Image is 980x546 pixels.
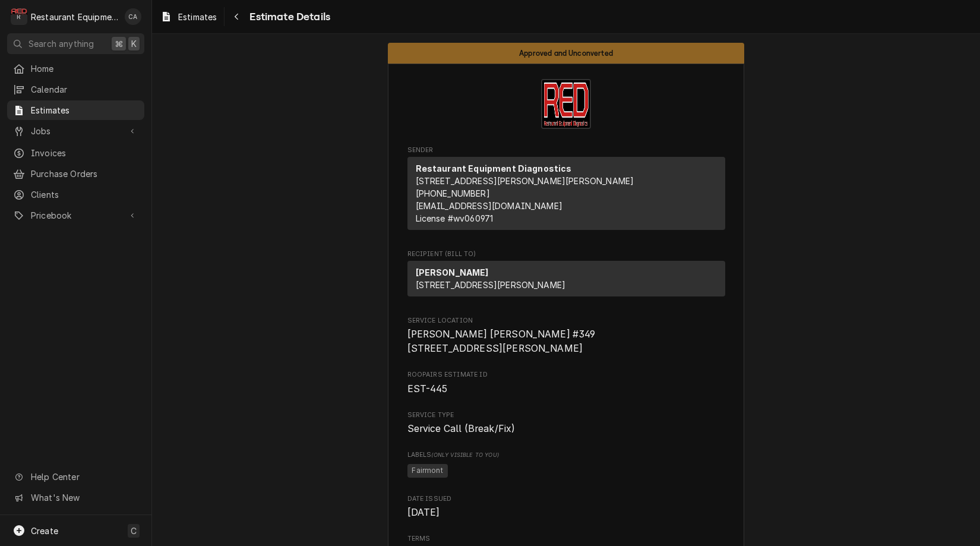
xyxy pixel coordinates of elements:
span: EST-445 [407,383,448,394]
span: [STREET_ADDRESS][PERSON_NAME] [416,280,566,290]
a: Purchase Orders [7,164,144,184]
span: Estimates [31,104,138,116]
a: Go to Pricebook [7,206,144,225]
span: Jobs [31,125,121,137]
span: Clients [31,188,138,201]
span: [DATE] [407,507,440,518]
span: [PERSON_NAME] [PERSON_NAME] #349 [STREET_ADDRESS][PERSON_NAME] [407,329,596,354]
span: Date Issued [407,506,725,520]
strong: [PERSON_NAME] [416,267,489,277]
div: R [11,8,27,25]
span: Invoices [31,147,138,159]
a: Estimates [156,7,222,27]
span: Estimate Details [246,9,330,25]
div: Restaurant Equipment Diagnostics [31,11,118,23]
span: Date Issued [407,494,725,504]
span: License # wv060971 [416,213,494,223]
div: [object Object] [407,450,725,479]
a: [EMAIL_ADDRESS][DOMAIN_NAME] [416,201,562,211]
div: Chrissy Adams's Avatar [125,8,141,25]
span: ⌘ [115,37,123,50]
span: Estimates [178,11,217,23]
div: Recipient (Bill To) [407,261,725,296]
div: Roopairs Estimate ID [407,370,725,396]
span: Terms [407,534,725,544]
span: Fairmont [407,464,448,478]
a: Go to Jobs [7,121,144,141]
img: Logo [541,79,591,129]
span: Approved and Unconverted [519,49,613,57]
span: Help Center [31,471,137,483]
div: Status [388,43,744,64]
span: Service Call (Break/Fix) [407,423,516,434]
span: Roopairs Estimate ID [407,370,725,380]
span: (Only Visible to You) [431,452,498,458]
div: Date Issued [407,494,725,520]
span: K [131,37,137,50]
div: Recipient (Bill To) [407,261,725,301]
a: Invoices [7,143,144,163]
strong: Restaurant Equipment Diagnostics [416,163,572,173]
span: C [131,525,137,537]
span: Calendar [31,83,138,96]
div: Service Location [407,316,725,356]
span: Service Type [407,411,725,420]
span: Search anything [29,37,94,50]
span: What's New [31,491,137,504]
span: Service Location [407,327,725,355]
a: [PHONE_NUMBER] [416,188,490,198]
span: Create [31,526,58,536]
span: Home [31,62,138,75]
span: Recipient (Bill To) [407,250,725,259]
button: Navigate back [227,7,246,26]
span: [STREET_ADDRESS][PERSON_NAME][PERSON_NAME] [416,176,634,186]
span: [object Object] [407,462,725,480]
div: Estimate Sender [407,146,725,235]
span: Roopairs Estimate ID [407,382,725,396]
span: Service Location [407,316,725,326]
div: Estimate Recipient [407,250,725,302]
a: Go to Help Center [7,467,144,487]
div: CA [125,8,141,25]
a: Go to What's New [7,488,144,507]
a: Calendar [7,80,144,99]
span: Service Type [407,422,725,436]
a: Clients [7,185,144,204]
a: Estimates [7,100,144,120]
span: Pricebook [31,209,121,222]
div: Sender [407,157,725,235]
span: Purchase Orders [31,168,138,180]
span: Sender [407,146,725,155]
button: Search anything⌘K [7,33,144,54]
div: Service Type [407,411,725,436]
a: Home [7,59,144,78]
span: Labels [407,450,725,460]
div: Restaurant Equipment Diagnostics's Avatar [11,8,27,25]
div: Sender [407,157,725,230]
